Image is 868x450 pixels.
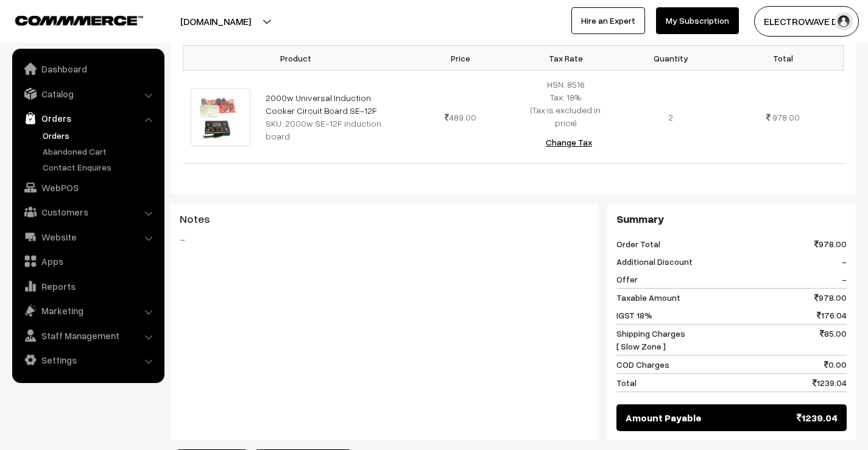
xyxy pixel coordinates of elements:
span: Amount Payable [626,410,702,425]
h3: Notes [180,213,589,226]
a: Customers [15,201,160,223]
a: Marketing [15,300,160,322]
span: Additional Discount [616,255,693,268]
h3: Summary [616,213,847,226]
a: Contact Enquires [40,161,160,174]
span: - [842,255,847,268]
a: Reports [15,275,160,297]
th: Price [408,46,513,71]
span: - [842,273,847,286]
button: Change Tax [536,129,602,156]
button: [DOMAIN_NAME] [138,6,294,37]
span: 978.00 [814,291,847,304]
a: Catalog [15,83,160,105]
button: ELECTROWAVE DE… [754,6,859,37]
a: COMMMERCE [15,12,122,27]
a: Dashboard [15,58,160,80]
a: Website [15,226,160,248]
span: HSN: 8516 Tax: 18% (Tax is excluded in price) [531,79,601,128]
th: Tax Rate [513,46,618,71]
span: 1239.04 [813,376,847,389]
span: 0.00 [824,358,847,371]
a: WebPOS [15,177,160,199]
span: Shipping Charges [ Slow Zone ] [616,327,685,353]
a: My Subscription [656,7,739,34]
a: Apps [15,250,160,272]
span: Total [616,376,637,389]
span: Offer [616,273,638,286]
span: IGST 18% [616,309,652,322]
a: 2000w Universal Induction Cooker Circuit Board SE-12F [266,93,377,116]
span: Taxable Amount [616,291,680,304]
span: COD Charges [616,358,669,371]
span: 489.00 [445,112,476,122]
a: Orders [15,107,160,129]
a: Hire an Expert [571,7,645,34]
span: 85.00 [820,327,847,353]
span: 978.00 [772,112,800,122]
blockquote: - [180,232,589,247]
span: 2 [668,112,673,122]
th: Product [183,46,409,71]
span: 978.00 [814,237,847,250]
th: Total [723,46,843,71]
span: 176.04 [817,309,847,322]
img: COMMMERCE [15,16,143,25]
span: 1239.04 [797,410,838,425]
a: Orders [40,129,160,142]
a: Settings [15,349,160,371]
img: IMG-20250702-WA0032.jpg [191,88,251,147]
div: SKU: 2000w SE-12F induction board [266,117,401,142]
span: Order Total [616,237,660,250]
th: Quantity [618,46,723,71]
a: Staff Management [15,325,160,346]
img: user [834,12,853,30]
a: Abandoned Cart [40,145,160,158]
